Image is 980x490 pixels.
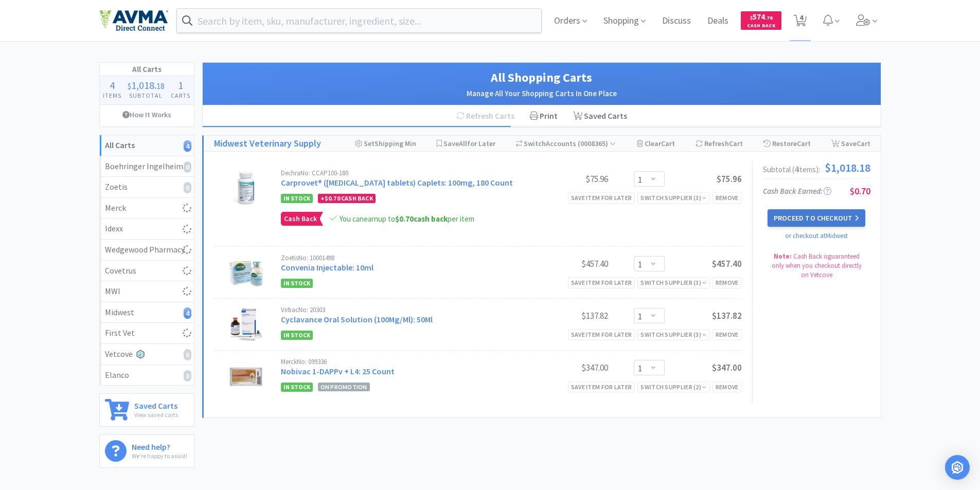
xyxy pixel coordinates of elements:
[281,212,319,225] span: Cash Back
[640,278,706,287] div: Switch Supplier ( 3 )
[395,214,448,224] strong: cash back
[524,139,546,148] span: Switch
[281,177,513,188] a: Carprovet® ([MEDICAL_DATA] tablets) Caplets: 100mg, 180 Count
[100,302,194,323] a: Midwest4
[790,17,811,27] a: 4
[100,281,194,302] a: MWI
[712,192,742,203] div: Remove
[717,173,742,185] span: $75.96
[168,90,193,100] h4: Carts
[831,136,870,151] div: Save
[281,358,531,365] div: Merck No: 099336
[105,326,189,340] div: First Vet
[156,81,165,91] span: 18
[228,170,264,206] img: 46c004d1595f42238a3aa3c99abdd82e_331463.jpeg
[100,219,194,240] a: Idexx
[105,306,189,319] div: Midwest
[568,277,635,288] div: Save item for later
[750,14,753,21] span: $
[228,255,264,291] img: ab3460a768a8401da5f10fe487d765a1_166584.jpeg
[100,90,124,100] h4: Items
[640,330,706,339] div: Switch Supplier ( 3 )
[785,231,848,240] a: or checkout at Midwest
[105,264,189,278] div: Covetrus
[797,139,811,148] span: Cart
[281,170,531,176] div: Dechra No: CCAP100-180
[531,310,608,322] div: $137.82
[945,455,970,480] div: Open Intercom Messenger
[184,349,191,360] i: 0
[565,105,635,127] a: Saved Carts
[318,194,376,203] div: + Cash Back
[281,366,395,376] a: Nobivac 1-DAPPv + L4: 25 Count
[459,139,467,148] span: All
[712,258,742,269] span: $457.40
[340,214,474,224] span: You can earn up to per item
[395,214,414,224] span: $0.70
[228,306,264,342] img: 2ab62f344cc642cbbc8b2c5e07e05bee_422416.jpeg
[124,80,168,90] div: .
[100,240,194,261] a: Wedgewood Pharmacy
[712,277,742,288] div: Remove
[531,258,608,270] div: $457.40
[213,87,870,100] h2: Manage All Your Shopping Carts In One Place
[184,370,191,382] i: 0
[131,79,154,92] span: 1,018
[100,135,194,156] a: All Carts4
[105,222,189,235] div: Idexx
[134,410,178,420] p: View saved carts
[105,140,135,150] strong: All Carts
[729,139,743,148] span: Cart
[100,105,194,124] a: How It Works
[281,279,313,288] span: In Stock
[100,63,194,76] h1: All Carts
[281,314,433,324] a: Cyclavance Oral Solution (100Mg/Ml): 50Ml
[184,161,191,173] i: 0
[696,136,743,151] div: Refresh
[747,23,775,30] span: Cash Back
[281,331,313,340] span: In Stock
[661,139,675,148] span: Cart
[124,90,168,100] h4: Subtotal
[100,261,194,282] a: Covetrus
[318,383,370,391] span: On Promotion
[325,194,340,202] span: $0.70
[703,16,733,26] a: Deals
[134,399,178,410] h6: Saved Carts
[763,136,811,151] div: Restore
[281,262,373,273] a: Convenia Injectable: 10ml
[184,182,191,193] i: 0
[522,105,565,127] div: Print
[763,162,870,173] div: Subtotal ( 4 item s ):
[105,285,189,298] div: MWI
[741,7,781,34] a: $574.76Cash Back
[99,393,194,427] a: Saved CartsView saved carts
[105,160,189,173] div: Boehringer Ingelheim
[712,362,742,373] span: $347.00
[640,382,706,392] div: Switch Supplier ( 2 )
[355,136,416,151] div: Shipping Min
[281,255,531,261] div: Zoetis No: 10001498
[105,348,189,361] div: Vetcove
[105,202,189,215] div: Merck
[110,79,115,92] span: 4
[531,173,608,185] div: $75.96
[658,16,695,26] a: Discuss
[750,12,773,22] span: 574
[768,209,865,227] button: Proceed to Checkout
[100,177,194,198] a: Zoetis0
[568,382,635,392] div: Save item for later
[214,136,321,151] a: Midwest Veterinary Supply
[228,358,264,394] img: d225ec820c724d7a8c430ea3b2a50e73_127687.jpeg
[825,162,870,173] span: $1,018.18
[850,185,870,197] span: $0.70
[443,139,495,148] span: Save for Later
[516,136,616,151] div: Accounts
[640,193,706,203] div: Switch Supplier ( 3 )
[531,361,608,374] div: $347.00
[100,198,194,219] a: Merck
[774,252,792,261] strong: Note:
[132,451,187,461] p: We're happy to assist!
[281,194,313,203] span: In Stock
